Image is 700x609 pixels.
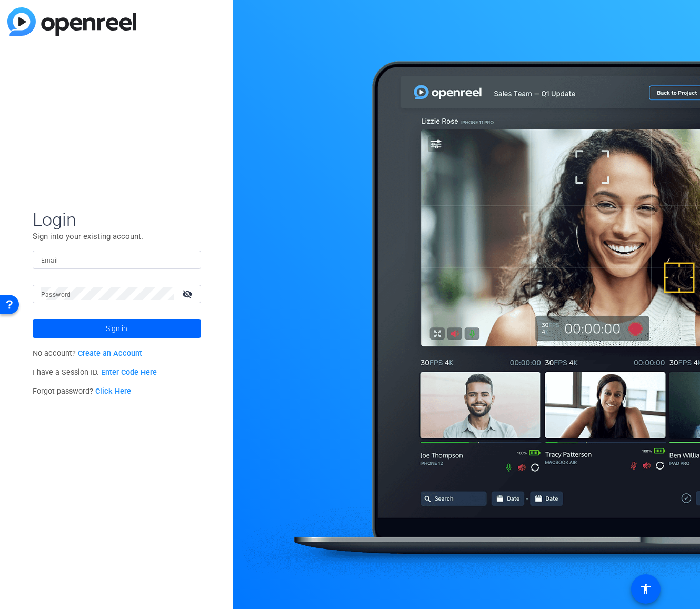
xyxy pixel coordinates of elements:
[33,368,157,377] span: I have a Session ID.
[41,257,58,264] mat-label: Email
[33,387,132,396] span: Forgot password?
[639,583,652,595] mat-icon: accessibility
[41,291,71,298] mat-label: Password
[101,368,157,377] a: Enter Code Here
[176,286,201,302] mat-icon: visibility_off
[78,349,142,358] a: Create an Account
[7,7,136,36] img: blue-gradient.svg
[106,315,127,342] span: Sign in
[41,253,193,266] input: Enter Email Address
[33,231,201,242] p: Sign into your existing account.
[95,387,131,396] a: Click Here
[33,208,201,231] span: Login
[33,349,143,358] span: No account?
[33,319,201,338] button: Sign in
